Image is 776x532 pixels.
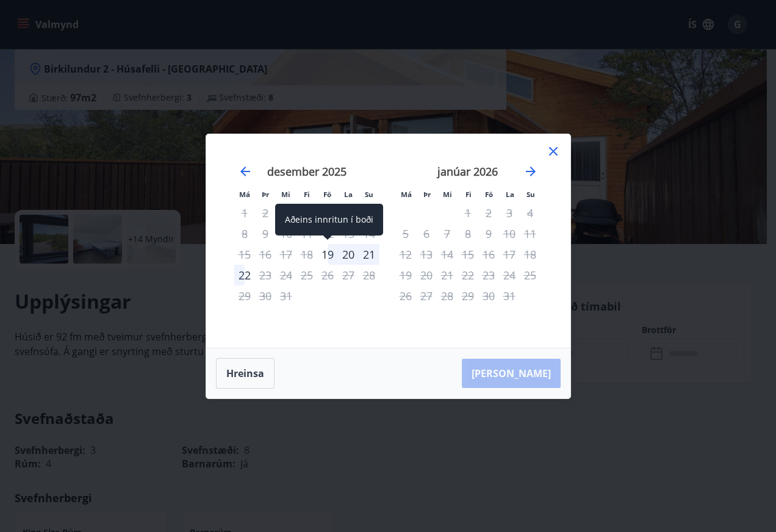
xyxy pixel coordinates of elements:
td: Not available. sunnudagur, 4. janúar 2026 [520,203,541,223]
td: Not available. þriðjudagur, 23. desember 2025 [255,265,276,286]
td: Not available. föstudagur, 26. desember 2025 [317,265,338,286]
td: Not available. mánudagur, 8. desember 2025 [234,223,255,244]
div: Aðeins innritun í boði [275,204,383,235]
small: Su [365,190,373,199]
td: Not available. fimmtudagur, 29. janúar 2026 [458,286,478,306]
small: Fö [485,190,493,199]
td: Not available. sunnudagur, 28. desember 2025 [359,265,379,286]
td: Not available. mánudagur, 12. janúar 2026 [395,244,416,265]
small: Má [239,190,250,199]
td: Not available. þriðjudagur, 30. desember 2025 [255,286,276,306]
div: Move forward to switch to the next month. [523,164,538,179]
td: Not available. mánudagur, 5. janúar 2026 [395,223,416,244]
td: Not available. föstudagur, 16. janúar 2026 [478,244,499,265]
small: Má [401,190,412,199]
td: Not available. laugardagur, 3. janúar 2026 [499,203,520,223]
td: Not available. miðvikudagur, 7. janúar 2026 [437,223,458,244]
td: Not available. mánudagur, 1. desember 2025 [234,203,255,223]
td: Not available. þriðjudagur, 13. janúar 2026 [416,244,437,265]
td: Not available. fimmtudagur, 1. janúar 2026 [458,203,478,223]
td: Not available. sunnudagur, 18. janúar 2026 [520,244,541,265]
strong: desember 2025 [267,164,347,179]
td: Not available. miðvikudagur, 21. janúar 2026 [437,265,458,286]
td: sunnudagur, 21. desember 2025 [359,244,379,265]
small: Mi [281,190,290,199]
div: 20 [338,244,359,265]
td: Not available. þriðjudagur, 2. desember 2025 [255,203,276,223]
td: Not available. laugardagur, 6. desember 2025 [338,203,359,223]
small: Þr [262,190,269,199]
td: Not available. laugardagur, 27. desember 2025 [338,265,359,286]
td: Not available. miðvikudagur, 28. janúar 2026 [437,286,458,306]
small: Þr [423,190,431,199]
td: Not available. fimmtudagur, 4. desember 2025 [296,203,317,223]
small: La [506,190,514,199]
small: Fö [323,190,331,199]
td: Not available. föstudagur, 23. janúar 2026 [478,265,499,286]
td: Not available. mánudagur, 29. desember 2025 [234,286,255,306]
strong: janúar 2026 [437,164,498,179]
td: Not available. sunnudagur, 7. desember 2025 [359,203,379,223]
td: laugardagur, 20. desember 2025 [338,244,359,265]
div: 21 [359,244,379,265]
td: Not available. föstudagur, 5. desember 2025 [317,203,338,223]
td: Not available. miðvikudagur, 14. janúar 2026 [437,244,458,265]
td: Not available. miðvikudagur, 31. desember 2025 [276,286,296,306]
small: La [344,190,353,199]
td: Not available. laugardagur, 24. janúar 2026 [499,265,520,286]
td: Not available. fimmtudagur, 22. janúar 2026 [458,265,478,286]
td: Not available. þriðjudagur, 27. janúar 2026 [416,286,437,306]
td: Not available. mánudagur, 15. desember 2025 [234,244,255,265]
td: Not available. laugardagur, 31. janúar 2026 [499,286,520,306]
td: Not available. föstudagur, 2. janúar 2026 [478,203,499,223]
td: Not available. miðvikudagur, 3. desember 2025 [276,203,296,223]
div: Aðeins innritun í boði [317,244,338,265]
td: Not available. fimmtudagur, 8. janúar 2026 [458,223,478,244]
small: Fi [304,190,310,199]
td: Not available. sunnudagur, 25. janúar 2026 [520,265,541,286]
td: Not available. þriðjudagur, 20. janúar 2026 [416,265,437,286]
td: Not available. fimmtudagur, 25. desember 2025 [296,265,317,286]
td: Not available. þriðjudagur, 9. desember 2025 [255,223,276,244]
td: Not available. laugardagur, 17. janúar 2026 [499,244,520,265]
div: Aðeins útritun í boði [255,265,276,286]
div: Calendar [221,149,556,333]
td: Not available. sunnudagur, 11. janúar 2026 [520,223,541,244]
small: Mi [443,190,452,199]
td: föstudagur, 19. desember 2025 [317,244,338,265]
td: mánudagur, 22. desember 2025 [234,265,255,286]
small: Fi [465,190,472,199]
div: 22 [234,265,255,286]
td: Not available. þriðjudagur, 6. janúar 2026 [416,223,437,244]
small: Su [526,190,535,199]
td: Not available. þriðjudagur, 16. desember 2025 [255,244,276,265]
td: Not available. mánudagur, 26. janúar 2026 [395,286,416,306]
td: Not available. laugardagur, 10. janúar 2026 [499,223,520,244]
td: Not available. mánudagur, 19. janúar 2026 [395,265,416,286]
div: Move backward to switch to the previous month. [238,164,253,179]
td: Not available. miðvikudagur, 17. desember 2025 [276,244,296,265]
td: Not available. föstudagur, 9. janúar 2026 [478,223,499,244]
td: Not available. miðvikudagur, 24. desember 2025 [276,265,296,286]
td: Not available. fimmtudagur, 15. janúar 2026 [458,244,478,265]
td: Not available. fimmtudagur, 18. desember 2025 [296,244,317,265]
td: Not available. föstudagur, 30. janúar 2026 [478,286,499,306]
button: Hreinsa [216,358,275,389]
